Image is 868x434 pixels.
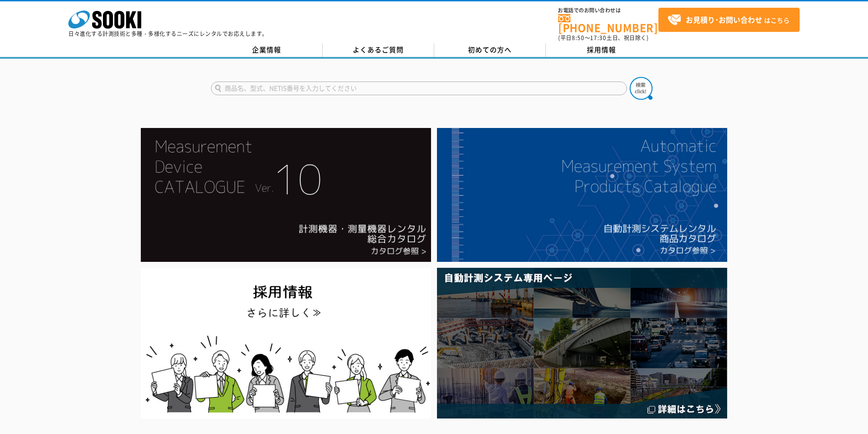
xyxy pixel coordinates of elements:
[630,77,652,100] img: btn_search.png
[546,43,657,57] a: 採用情報
[558,14,658,33] a: [PHONE_NUMBER]
[141,128,431,262] img: Catalog Ver10
[686,14,762,25] strong: お見積り･お問い合わせ
[434,43,546,57] a: 初めての方へ
[68,31,268,36] p: 日々進化する計測技術と多種・多様化するニーズにレンタルでお応えします。
[572,34,585,42] span: 8:50
[141,268,431,419] img: SOOKI recruit
[558,8,658,13] span: お電話でのお問い合わせは
[211,82,627,95] input: 商品名、型式、NETIS番号を入力してください
[211,43,323,57] a: 企業情報
[437,268,727,419] img: 自動計測システム専用ページ
[468,45,512,55] span: 初めての方へ
[437,128,727,262] img: 自動計測システムカタログ
[558,34,648,42] span: (平日 ～ 土日、祝日除く)
[323,43,434,57] a: よくあるご質問
[590,34,606,42] span: 17:30
[658,8,800,32] a: お見積り･お問い合わせはこちら
[668,13,790,27] span: はこちら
